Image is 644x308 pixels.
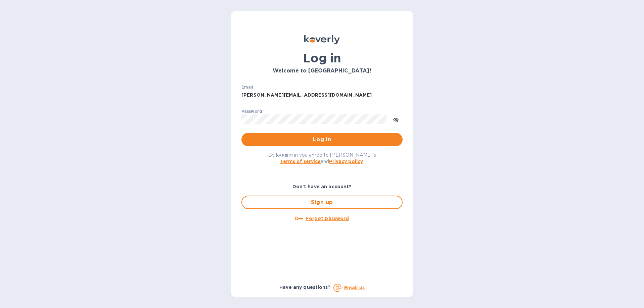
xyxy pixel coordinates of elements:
[304,35,340,44] img: Koverly
[268,152,376,164] span: By logging in you agree to [PERSON_NAME]'s and .
[389,112,403,126] button: toggle password visibility
[306,216,349,221] u: Forgot password
[241,109,262,113] label: Password
[344,285,365,290] a: Email us
[241,90,403,100] input: Enter email address
[241,85,253,89] label: Email
[329,159,363,164] a: Privacy policy
[241,68,403,74] h3: Welcome to [GEOGRAPHIC_DATA]!
[247,198,397,206] span: Sign up
[247,136,397,144] span: Log in
[280,159,321,164] a: Terms of service
[241,196,403,209] button: Sign up
[292,184,352,189] b: Don't have an account?
[241,133,403,146] button: Log in
[241,51,403,65] h1: Log in
[279,285,331,290] b: Have any questions?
